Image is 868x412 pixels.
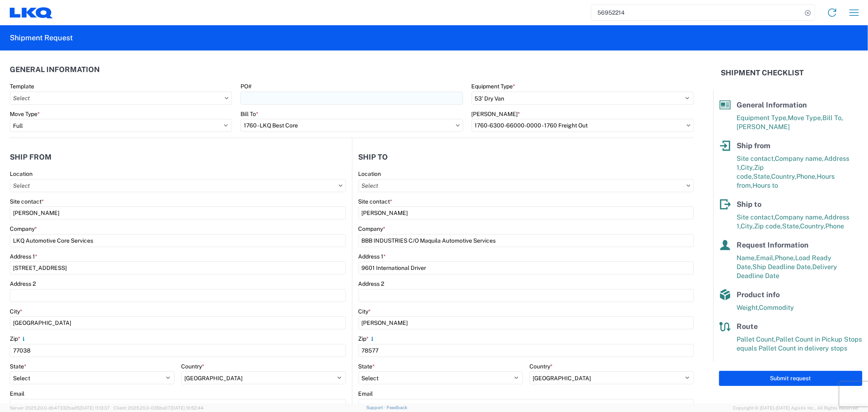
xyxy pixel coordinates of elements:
label: PO# [241,83,251,90]
span: Name, [737,254,756,262]
span: [DATE] 10:52:44 [171,405,203,410]
span: [PERSON_NAME] [737,123,790,131]
label: Email [359,390,373,397]
span: Ship Deadline Date, [752,263,812,271]
span: Company name, [775,213,824,221]
span: Ship from [737,141,770,150]
label: City [359,308,371,315]
label: Address 2 [10,280,36,287]
span: Company name, [775,155,824,162]
span: Bill To, [822,114,843,122]
span: Phone, [796,173,817,180]
input: Shipment, tracking or reference number [591,5,802,20]
label: Address 1 [359,253,386,260]
span: General Information [737,101,807,109]
span: Route [737,322,758,331]
span: Phone [825,222,844,230]
label: Address 2 [359,280,385,287]
a: Feedback [387,405,407,410]
input: Select [472,119,694,132]
span: Country, [771,173,796,180]
span: City, [741,222,754,230]
label: Company [10,225,37,232]
input: Select [241,119,463,132]
span: Client: 2025.20.0-035ba07 [114,405,203,410]
label: Equipment Type [472,83,516,90]
span: Server: 2025.20.0-db47332bad5 [10,405,110,410]
label: City [10,308,22,315]
span: Phone, [775,254,795,262]
span: State, [782,222,800,230]
span: Hours to [752,182,778,189]
span: Product info [737,290,780,299]
label: Company [359,225,386,232]
h2: Ship to [359,153,388,161]
span: Country, [800,222,825,230]
span: Request Information [737,241,809,249]
h2: Ship from [10,153,52,161]
span: Move Type, [788,114,822,122]
input: Select [10,179,346,192]
label: Email [10,390,24,397]
label: Site contact [10,198,44,205]
label: Move Type [10,110,40,118]
span: Site contact, [737,155,775,162]
span: Weight, [737,304,759,311]
label: Site contact [359,198,393,205]
span: Copyright © [DATE]-[DATE] Agistix Inc., All Rights Reserved [733,404,858,412]
label: State [10,363,26,370]
h2: Shipment Request [10,33,73,43]
label: Country [529,363,553,370]
label: Template [10,83,34,90]
input: Select [10,92,232,105]
span: Equipment Type, [737,114,788,122]
span: Pallet Count, [737,335,776,343]
label: Location [359,170,381,178]
label: Address 1 [10,253,37,260]
label: State [359,363,375,370]
span: State, [753,173,771,180]
span: Ship to [737,200,761,208]
h2: General Information [10,66,100,74]
label: [PERSON_NAME] [472,110,520,118]
span: Pallet Count in Pickup Stops equals Pallet Count in delivery stops [737,335,862,352]
h2: Shipment Checklist [721,68,804,78]
a: Support [366,405,387,410]
input: Select [359,179,694,192]
label: Country [181,363,204,370]
span: City, [741,164,754,171]
label: Zip [359,335,376,342]
span: Commodity [759,304,794,311]
span: Zip code, [754,222,782,230]
span: Email, [756,254,775,262]
span: Site contact, [737,213,775,221]
span: [DATE] 11:13:37 [79,405,110,410]
label: Bill To [241,110,258,118]
button: Submit request [719,371,862,386]
label: Location [10,170,33,178]
label: Zip [10,335,27,342]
